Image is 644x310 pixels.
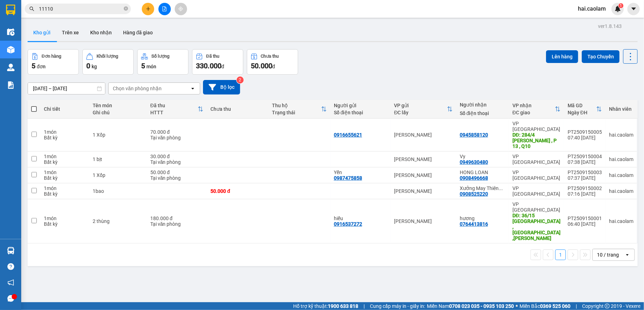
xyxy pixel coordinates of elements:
[499,185,503,191] span: ...
[619,3,623,8] sup: 1
[460,154,505,159] div: Vy
[293,302,358,310] span: Hỗ trợ kỹ thuật:
[609,156,633,162] div: hai.caolam
[597,251,619,258] div: 10 / trang
[460,110,505,116] div: Số điện thoại
[31,62,35,70] span: 5
[7,247,14,254] img: warehouse-icon
[394,132,453,138] div: [PERSON_NAME]
[151,54,169,59] div: Số lượng
[146,6,151,11] span: plus
[82,49,134,75] button: Khối lượng0kg
[44,170,86,175] div: 1 món
[328,303,358,309] strong: 1900 633 818
[162,6,167,11] span: file-add
[334,132,362,138] div: 0916655621
[449,303,514,309] strong: 0708 023 035 - 0935 103 250
[516,305,518,308] span: ⚪️
[28,83,105,94] input: Select a date range.
[568,175,602,181] div: 07:37 [DATE]
[93,132,143,138] div: 1 Xốp
[7,28,14,36] img: warehouse-icon
[44,185,86,191] div: 1 món
[44,129,86,135] div: 1 món
[509,100,564,119] th: Toggle SortBy
[460,102,505,108] div: Người nhận
[582,50,620,63] button: Tạo Chuyến
[394,156,453,162] div: [PERSON_NAME]
[117,24,158,41] button: Hàng đã giao
[555,249,566,260] button: 1
[460,170,505,175] div: HONG LOAN
[150,103,198,108] div: Đã thu
[627,3,640,15] button: caret-down
[44,135,86,140] div: Bất kỳ
[261,54,279,59] div: Chưa thu
[44,154,86,159] div: 1 món
[568,170,602,175] div: PT2509150003
[460,132,488,138] div: 0945858120
[512,121,561,132] div: VP [GEOGRAPHIC_DATA]
[42,54,61,59] div: Đơn hàng
[540,303,570,309] strong: 0369 525 060
[59,27,97,33] b: [DOMAIN_NAME]
[44,216,86,221] div: 1 món
[221,64,224,69] span: đ
[568,159,602,165] div: 07:38 [DATE]
[568,135,602,140] div: 07:40 [DATE]
[192,49,243,75] button: Đã thu330.000đ
[7,81,14,89] img: solution-icon
[272,64,275,69] span: đ
[77,9,94,26] img: logo.jpg
[206,54,219,59] div: Đã thu
[512,170,561,181] div: VP [GEOGRAPHIC_DATA]
[44,175,86,181] div: Bất kỳ
[568,129,602,135] div: PT2509150005
[92,64,97,69] span: kg
[150,216,204,221] div: 180.000 đ
[364,302,365,310] span: |
[7,263,14,270] span: question-circle
[605,304,610,309] span: copyright
[370,302,425,310] span: Cung cấp máy in - giấy in:
[568,221,602,227] div: 06:40 [DATE]
[625,252,630,258] svg: open
[9,46,40,79] b: [PERSON_NAME]
[394,188,453,194] div: [PERSON_NAME]
[56,24,85,41] button: Trên xe
[631,6,637,12] span: caret-down
[93,188,143,194] div: 1bao
[615,6,621,12] img: icon-new-feature
[46,10,68,68] b: BIÊN NHẬN GỬI HÀNG HÓA
[609,218,633,224] div: hai.caolam
[609,172,633,178] div: hai.caolam
[93,103,143,108] div: Tên món
[175,3,187,15] button: aim
[390,100,456,119] th: Toggle SortBy
[394,218,453,224] div: [PERSON_NAME]
[124,6,128,11] span: close-circle
[93,172,143,178] div: 1 Xốp
[7,295,14,302] span: message
[44,159,86,165] div: Bất kỳ
[572,4,611,13] span: hai.caolam
[512,154,561,165] div: VP [GEOGRAPHIC_DATA]
[150,110,198,115] div: HTTT
[272,110,321,115] div: Trạng thái
[203,80,240,94] button: Bộ lọc
[44,221,86,227] div: Bất kỳ
[460,185,505,191] div: Xưởng May Thiên Phúc
[210,188,265,194] div: 50.000 đ
[37,64,46,69] span: đơn
[141,62,145,70] span: 5
[394,172,453,178] div: [PERSON_NAME]
[93,110,143,115] div: Ghi chú
[520,302,570,310] span: Miền Bắc
[568,103,596,108] div: Mã GD
[93,218,143,224] div: 2 thùng
[237,76,244,84] sup: 2
[334,103,387,108] div: Người gửi
[512,103,555,108] div: VP nhận
[620,3,622,8] span: 1
[512,213,561,241] div: DĐ: 36/15 Yên THế ,P2 ,Tân Bình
